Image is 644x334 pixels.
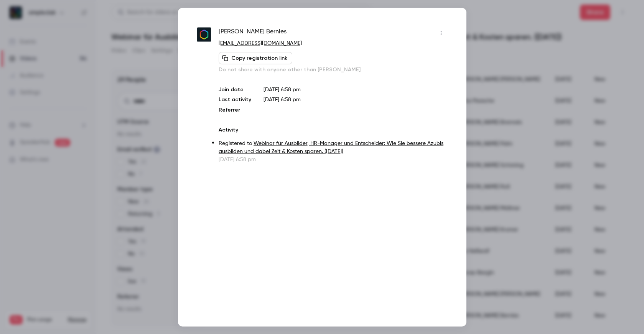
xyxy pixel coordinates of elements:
[219,27,287,39] span: [PERSON_NAME] Bernies
[219,126,447,133] p: Activity
[197,28,211,42] img: simpleclub.com
[219,140,443,154] a: Webinar für Ausbilder, HR-Manager und Entscheider: Wie Sie bessere Azubis ausbilden und dabei Zei...
[219,139,447,155] p: Registered to
[264,97,301,102] span: [DATE] 6:58 pm
[219,66,447,73] p: Do not share with anyone other than [PERSON_NAME]
[219,106,251,114] p: Referrer
[219,52,292,64] button: Copy registration link
[264,86,447,93] p: [DATE] 6:58 pm
[219,40,302,46] a: [EMAIL_ADDRESS][DOMAIN_NAME]
[219,86,251,93] p: Join date
[219,95,251,104] p: Last activity
[219,155,447,163] p: [DATE] 6:58 pm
